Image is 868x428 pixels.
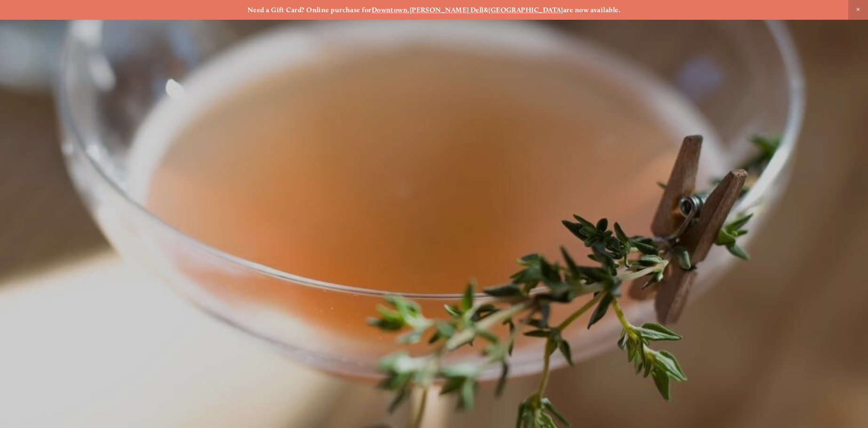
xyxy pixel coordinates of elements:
[407,6,409,14] strong: ,
[488,6,563,14] a: [GEOGRAPHIC_DATA]
[484,6,488,14] strong: &
[410,6,484,14] a: [PERSON_NAME] Dell
[372,6,408,14] a: Downtown
[247,6,372,14] strong: Need a Gift Card? Online purchase for
[563,6,621,14] strong: are now available.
